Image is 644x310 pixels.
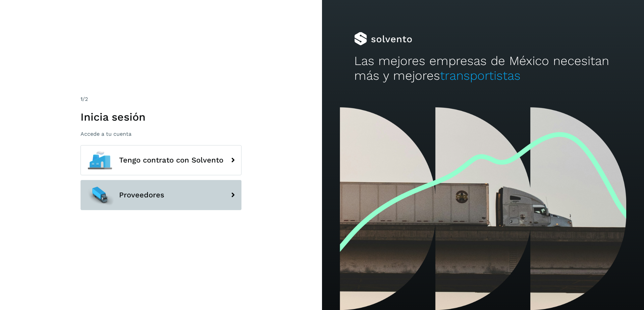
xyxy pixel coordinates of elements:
h1: Inicia sesión [80,111,241,123]
p: Accede a tu cuenta [80,131,241,137]
button: Proveedores [80,180,241,210]
span: Proveedores [119,191,164,199]
div: /2 [80,95,241,103]
h2: Las mejores empresas de México necesitan más y mejores [354,54,612,83]
span: Tengo contrato con Solvento [119,156,223,164]
button: Tengo contrato con Solvento [80,145,241,175]
span: transportistas [440,68,521,83]
span: 1 [80,96,83,102]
